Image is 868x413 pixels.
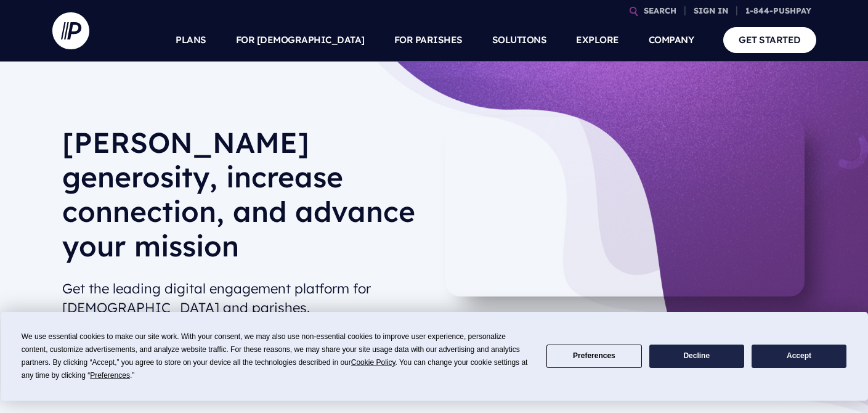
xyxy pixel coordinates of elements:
[351,358,395,367] span: Cookie Policy
[62,125,424,273] h1: [PERSON_NAME] generosity, increase connection, and advance your mission
[752,345,846,369] button: Accept
[492,18,547,62] a: SOLUTIONS
[236,18,365,62] a: FOR [DEMOGRAPHIC_DATA]
[546,345,641,369] button: Preferences
[723,27,816,52] a: GET STARTED
[649,345,744,369] button: Decline
[576,18,619,62] a: EXPLORE
[649,18,694,62] a: COMPANY
[176,18,206,62] a: PLANS
[394,18,463,62] a: FOR PARISHES
[62,274,424,322] h2: Get the leading digital engagement platform for [DEMOGRAPHIC_DATA] and parishes.
[90,371,130,380] span: Preferences
[1,312,868,401] div: Cookie Consent Prompt
[22,330,532,382] div: We use essential cookies to make our site work. With your consent, we may also use non-essential ...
